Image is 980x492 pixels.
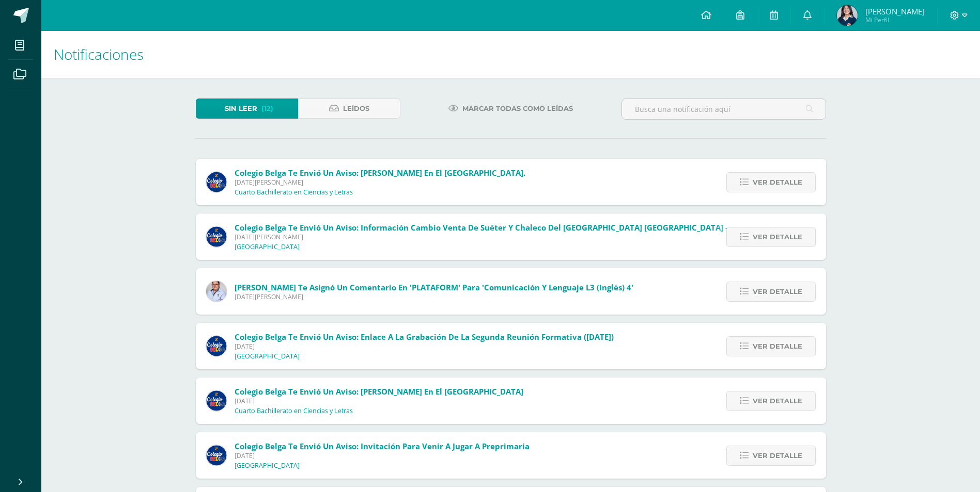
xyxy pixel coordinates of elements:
[235,178,525,187] span: [DATE][PERSON_NAME]
[753,391,802,411] span: Ver detalle
[753,282,802,301] span: Ver detalle
[462,99,573,118] span: Marcar todas como leídas
[753,227,802,247] span: Ver detalle
[235,342,614,351] span: [DATE]
[235,352,300,360] p: [GEOGRAPHIC_DATA]
[235,332,614,342] span: Colegio Belga te envió un aviso: Enlace a la grabación de la Segunda Reunión Formativa ([DATE])
[206,281,227,302] img: 2ae3b50cfd2585439a92959790b77830.png
[235,188,353,196] p: Cuarto Bachillerato en Ciencias y Letras
[235,462,300,470] p: [GEOGRAPHIC_DATA]
[235,168,525,178] span: Colegio Belga te envió un aviso: [PERSON_NAME] en el [GEOGRAPHIC_DATA].
[54,44,144,64] span: Notificaciones
[206,226,227,247] img: 919ad801bb7643f6f997765cf4083301.png
[837,5,858,26] img: 6328686b3bae3e949ba257b6aa868a48.png
[298,99,400,119] a: Leídos
[206,172,227,192] img: 919ad801bb7643f6f997765cf4083301.png
[235,451,530,460] span: [DATE]
[225,99,257,118] span: Sin leer
[622,99,826,119] input: Busca una notificación aquí
[235,222,728,233] span: Colegio Belga te envió un aviso: Información cambio venta de suéter y chaleco del [GEOGRAPHIC_DAT...
[261,99,273,118] span: (12)
[206,445,227,466] img: 919ad801bb7643f6f997765cf4083301.png
[753,337,802,356] span: Ver detalle
[235,233,728,241] span: [DATE][PERSON_NAME]
[235,243,300,251] p: [GEOGRAPHIC_DATA]
[435,99,586,119] a: Marcar todas como leídas
[206,336,227,356] img: 919ad801bb7643f6f997765cf4083301.png
[865,6,925,17] span: [PERSON_NAME]
[235,292,633,301] span: [DATE][PERSON_NAME]
[235,386,523,397] span: Colegio Belga te envió un aviso: [PERSON_NAME] en el [GEOGRAPHIC_DATA]
[206,390,227,411] img: 919ad801bb7643f6f997765cf4083301.png
[753,173,802,192] span: Ver detalle
[235,282,633,292] span: [PERSON_NAME] te asignó un comentario en 'PLATAFORM' para 'Comunicación y Lenguaje L3 (Inglés) 4'
[865,15,925,24] span: Mi Perfil
[753,446,802,465] span: Ver detalle
[343,99,369,118] span: Leídos
[235,407,353,415] p: Cuarto Bachillerato en Ciencias y Letras
[235,397,523,405] span: [DATE]
[235,441,530,451] span: Colegio Belga te envió un aviso: Invitación para venir a jugar a Preprimaria
[196,99,298,119] a: Sin leer(12)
